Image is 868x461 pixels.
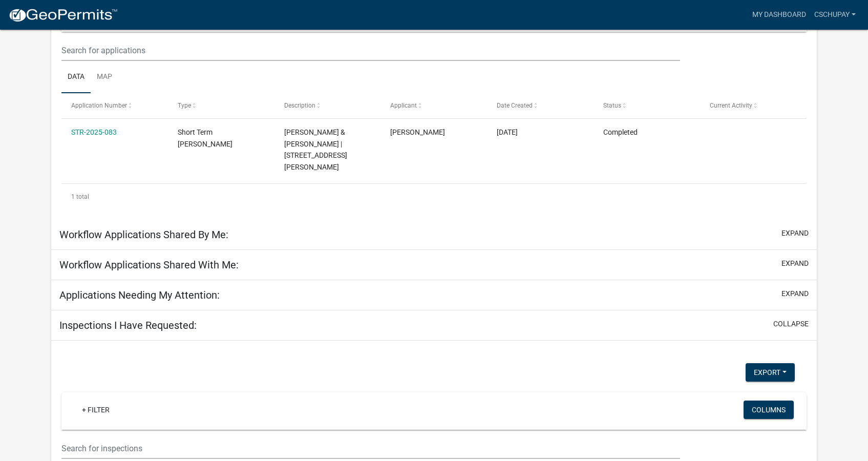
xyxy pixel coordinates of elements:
h5: Applications Needing My Attention: [59,289,220,301]
a: cschupay [810,5,860,25]
span: Applicant [390,102,417,109]
span: Description [284,102,315,109]
span: Completed [603,128,638,136]
a: + Filter [74,401,118,419]
a: STR-2025-083 [71,128,117,136]
datatable-header-cell: Date Created [487,93,594,118]
button: Columns [744,401,794,419]
button: expand [781,288,809,299]
h5: Inspections I Have Requested: [59,319,197,331]
datatable-header-cell: Applicant [380,93,487,118]
button: collapse [773,319,809,329]
button: expand [781,228,809,239]
a: Data [61,61,91,94]
input: Search for inspections [61,438,680,459]
span: Date Created [497,102,533,109]
span: Current Activity [710,102,752,109]
input: Search for applications [61,40,680,61]
a: Map [91,61,118,94]
button: expand [781,258,809,269]
span: Type [178,102,191,109]
datatable-header-cell: Type [168,93,274,118]
span: Application Number [71,102,127,109]
span: 12/20/2024 [497,128,518,136]
datatable-header-cell: Current Activity [700,93,807,118]
span: Conrad Schupay [390,128,445,136]
h5: Workflow Applications Shared With Me: [59,259,239,271]
div: 1 total [61,184,807,209]
span: Short Term Rental Registration [178,128,232,148]
span: SCHUPAY CONRAD & BRIGETTE | 238 SHELTON DR [284,128,347,171]
h5: Workflow Applications Shared By Me: [59,228,228,241]
button: Export [746,363,795,382]
datatable-header-cell: Status [594,93,700,118]
datatable-header-cell: Application Number [61,93,168,118]
span: Status [603,102,621,109]
a: My Dashboard [748,5,810,25]
datatable-header-cell: Description [274,93,380,118]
